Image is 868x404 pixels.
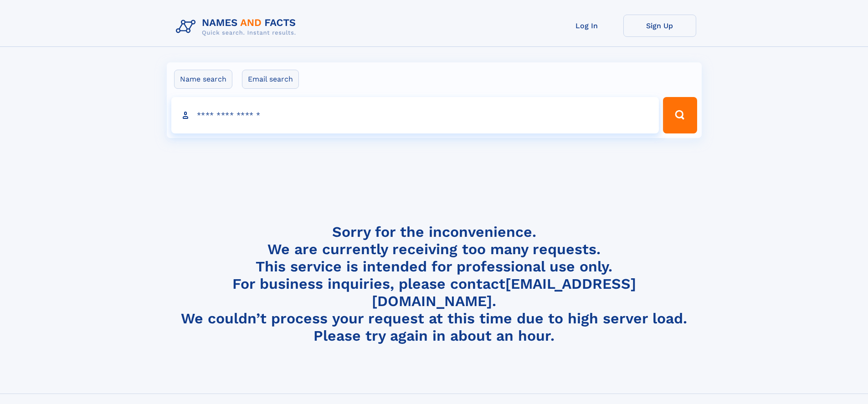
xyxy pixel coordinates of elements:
[174,70,232,89] label: Name search
[242,70,299,89] label: Email search
[550,15,623,37] a: Log In
[172,15,303,39] img: Logo Names and Facts
[663,97,697,133] button: Search Button
[623,15,696,37] a: Sign Up
[372,275,636,310] a: [EMAIL_ADDRESS][DOMAIN_NAME]
[171,97,659,133] input: search input
[172,223,696,345] h4: Sorry for the inconvenience. We are currently receiving too many requests. This service is intend...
